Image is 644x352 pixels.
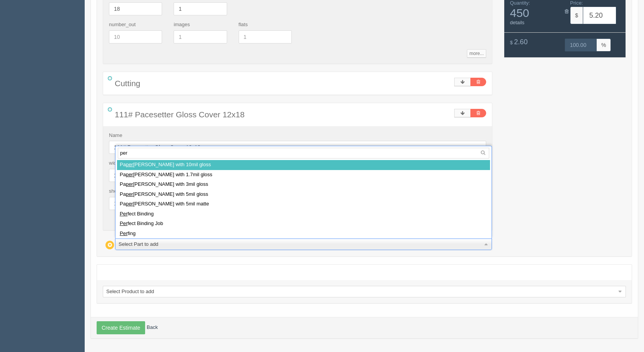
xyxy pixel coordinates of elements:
span: per [126,181,133,187]
div: Pa [PERSON_NAME] with 5mil gloss [117,190,490,200]
span: per [126,162,133,167]
div: Pa [PERSON_NAME] with 5mil matte [117,199,490,209]
span: Per [120,230,127,236]
span: per [126,172,133,177]
div: fing [117,229,490,239]
span: per [126,201,133,207]
div: Pa [PERSON_NAME] with 10mil gloss [117,160,490,170]
span: Per [120,220,127,226]
span: per [126,191,133,197]
span: Per [120,211,127,217]
div: fect Binding [117,209,490,219]
div: Pa [PERSON_NAME] with 1.7mil gloss [117,170,490,180]
div: fect Binding Job [117,219,490,229]
div: Pa [PERSON_NAME] with 3mil gloss [117,180,490,190]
